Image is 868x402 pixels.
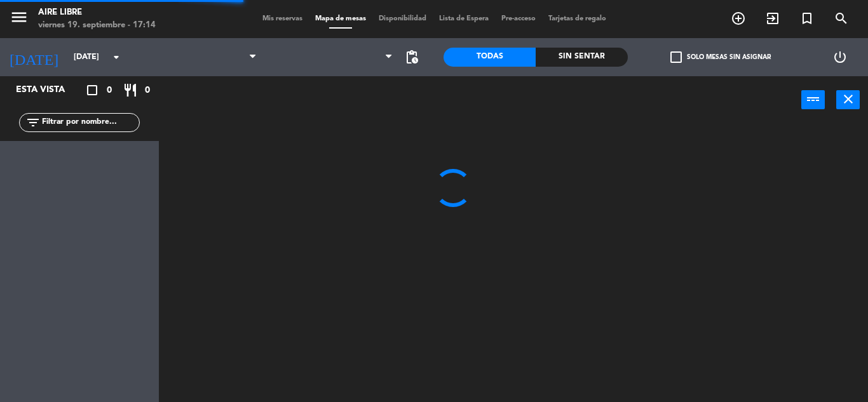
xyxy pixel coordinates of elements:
[670,51,682,63] span: check_box_outline_blank
[670,51,771,63] label: Solo mesas sin asignar
[832,50,848,65] i: power_settings_new
[799,11,815,26] i: turned_in_not
[495,15,542,22] span: Pre-acceso
[10,8,29,31] button: menu
[841,91,856,107] i: close
[444,48,536,67] div: Todas
[806,91,821,107] i: power_input
[765,11,780,26] i: exit_to_app
[25,115,41,130] i: filter_list
[433,15,495,22] span: Lista de Espera
[123,83,138,98] i: restaurant
[372,15,433,22] span: Disponibilidad
[256,15,309,22] span: Mis reservas
[801,90,825,109] button: power_input
[536,48,628,67] div: Sin sentar
[309,15,372,22] span: Mapa de mesas
[85,83,100,98] i: crop_square
[10,8,29,27] i: menu
[145,83,150,98] span: 0
[542,15,613,22] span: Tarjetas de regalo
[404,50,419,65] span: pending_actions
[731,11,746,26] i: add_circle_outline
[38,6,156,19] div: Aire Libre
[836,90,860,109] button: close
[6,83,92,98] div: Esta vista
[834,11,849,26] i: search
[41,116,139,130] input: Filtrar por nombre...
[109,50,124,65] i: arrow_drop_down
[38,19,156,32] div: viernes 19. septiembre - 17:14
[107,83,112,98] span: 0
